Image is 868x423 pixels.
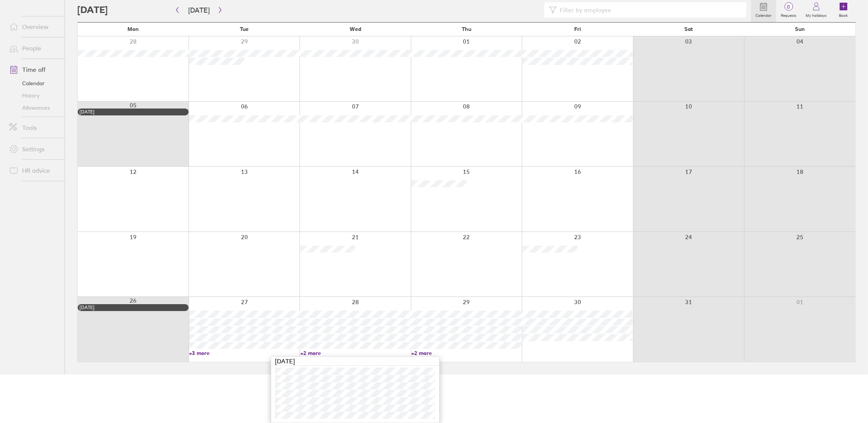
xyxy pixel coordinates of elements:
span: Thu [462,26,471,32]
span: Mon [127,26,139,32]
label: Book [835,11,853,18]
span: Wed [350,26,361,32]
a: Settings [3,141,65,157]
label: Requests [776,11,801,18]
label: Calendar [751,11,776,18]
a: HR advice [3,163,65,178]
div: [DATE] [80,109,187,115]
button: [DATE] [182,4,216,16]
span: Fri [574,26,581,32]
a: +3 more [189,350,299,357]
span: Sun [795,26,805,32]
a: Allowances [3,102,65,114]
a: Overview [3,19,65,34]
input: Filter by employee [557,3,742,17]
a: +2 more [411,350,521,357]
a: +2 more [300,350,410,357]
a: History [3,89,65,102]
a: Time off [3,62,65,77]
label: My holidays [801,11,831,18]
a: People [3,41,65,56]
span: Tue [240,26,249,32]
span: 0 [776,4,801,10]
a: Tools [3,120,65,135]
div: [DATE] [271,357,439,366]
a: Calendar [3,77,65,89]
span: Sat [684,26,693,32]
div: [DATE] [80,305,187,310]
